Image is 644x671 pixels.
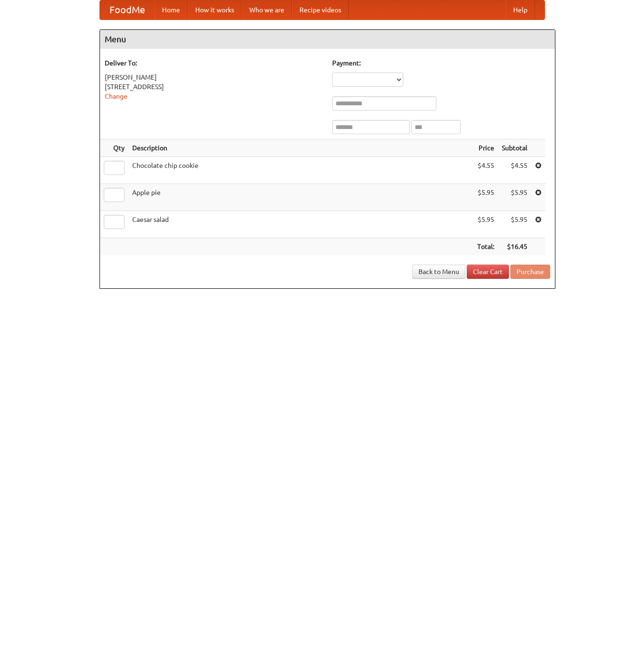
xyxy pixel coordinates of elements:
[128,184,473,211] td: Apple pie
[105,58,323,68] h5: Deliver To:
[188,0,242,19] a: How it works
[128,157,473,184] td: Chocolate chip cookie
[412,265,465,279] a: Back to Menu
[105,92,127,100] a: Change
[154,0,188,19] a: Home
[473,211,498,238] td: $5.95
[473,157,498,184] td: $4.55
[292,0,349,19] a: Recipe videos
[473,238,498,256] th: Total:
[473,184,498,211] td: $5.95
[498,238,531,256] th: $16.45
[467,265,509,279] a: Clear Cart
[506,0,535,19] a: Help
[128,139,473,157] th: Description
[498,157,531,184] td: $4.55
[100,139,128,157] th: Qty
[242,0,292,19] a: Who we are
[128,211,473,238] td: Caesar salad
[498,184,531,211] td: $5.95
[498,139,531,157] th: Subtotal
[498,211,531,238] td: $5.95
[332,58,550,68] h5: Payment:
[105,82,323,92] div: [STREET_ADDRESS]
[100,30,555,49] h4: Menu
[510,265,550,279] button: Purchase
[100,0,154,19] a: FoodMe
[473,139,498,157] th: Price
[105,73,323,82] div: [PERSON_NAME]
